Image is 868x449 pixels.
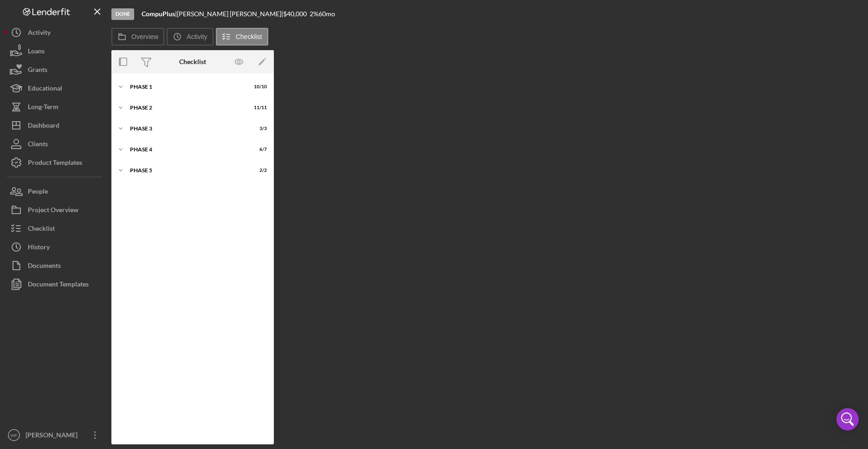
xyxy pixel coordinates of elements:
[177,10,283,18] div: [PERSON_NAME] [PERSON_NAME] |
[5,153,107,172] button: Product Templates
[111,8,134,20] div: Done
[5,60,107,79] button: Grants
[131,33,158,40] label: Overview
[28,60,47,81] div: Grants
[28,238,50,259] div: History
[28,219,55,240] div: Checklist
[28,182,48,203] div: People
[11,433,18,438] text: WF
[236,33,262,40] label: Checklist
[28,79,62,100] div: Educational
[5,98,107,116] button: Long-Term
[5,201,107,219] button: Project Overview
[5,79,107,98] button: Educational
[130,105,244,111] div: Phase 2
[167,28,213,46] button: Activity
[142,10,175,18] b: CompuPlus
[318,10,335,18] div: 60 mo
[250,147,267,152] div: 6 / 7
[5,23,107,42] button: Activity
[28,201,78,221] div: Project Overview
[310,10,318,18] div: 2 %
[130,168,244,173] div: Phase 5
[250,84,267,90] div: 10 / 10
[28,275,89,296] div: Document Templates
[28,256,61,277] div: Documents
[5,238,107,256] button: History
[28,98,58,118] div: Long-Term
[5,182,107,201] button: People
[111,28,164,46] button: Overview
[250,168,267,173] div: 2 / 2
[23,426,84,447] div: [PERSON_NAME]
[28,116,59,137] div: Dashboard
[250,126,267,131] div: 3 / 3
[130,126,244,131] div: Phase 3
[187,33,207,40] label: Activity
[283,10,310,18] div: $40,000
[28,42,45,63] div: Loans
[5,116,107,135] button: Dashboard
[250,105,267,111] div: 11 / 11
[179,58,206,65] div: Checklist
[28,135,48,156] div: Clients
[28,153,82,174] div: Product Templates
[130,84,244,90] div: Phase 1
[836,408,859,430] div: Open Intercom Messenger
[216,28,268,46] button: Checklist
[5,219,107,238] button: Checklist
[142,10,177,18] div: |
[5,275,107,293] button: Document Templates
[130,147,244,152] div: Phase 4
[28,23,51,44] div: Activity
[5,426,107,444] button: WF[PERSON_NAME]
[5,42,107,60] button: Loans
[5,135,107,153] button: Clients
[5,256,107,275] button: Documents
